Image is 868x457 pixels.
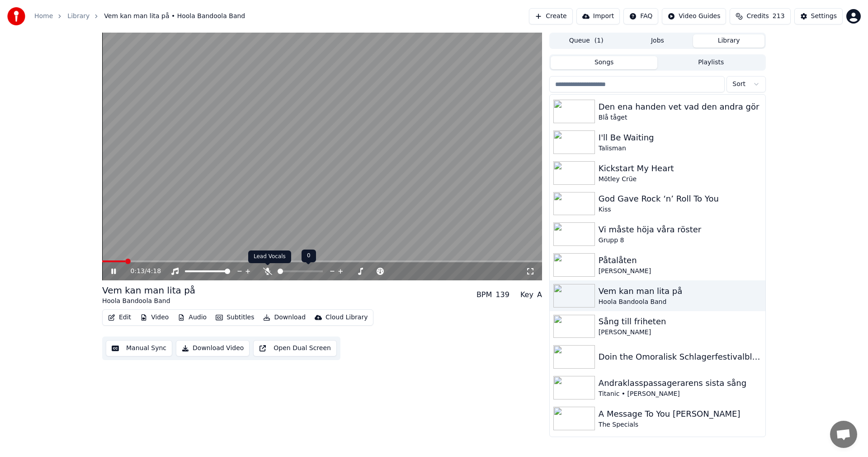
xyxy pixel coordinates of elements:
button: Playlists [657,56,764,69]
button: Jobs [622,34,693,48]
div: God Gave Rock ‘n’ Roll To You [599,192,762,205]
span: Vem kan man lita på • Hoola Bandoola Band [104,12,245,21]
button: Queue [551,34,622,48]
div: 139 [495,289,509,300]
div: Lead Vocals [248,250,291,263]
div: [PERSON_NAME] [599,328,762,337]
div: Cloud Library [325,313,368,322]
a: Home [34,12,53,21]
button: Subtitles [212,311,258,324]
div: Kickstart My Heart [599,162,762,175]
div: Blå tåget [599,113,762,122]
div: A Message To You [PERSON_NAME] [599,408,762,420]
div: Hoola Bandoola Band [102,297,195,306]
div: Doin the Omoralisk Schlagerfestivalblues [599,351,762,363]
div: / [131,267,152,276]
span: ( 1 ) [594,36,604,45]
div: Grupp 8 [599,236,762,245]
span: 4:18 [147,267,161,276]
button: Manual Sync [106,340,172,356]
div: Hoola Bandoola Band [599,298,762,307]
div: BPM [476,289,492,300]
span: 0:13 [131,267,145,276]
button: Import [576,8,620,24]
button: Open Dual Screen [253,340,337,356]
button: Audio [174,311,210,324]
div: The Specials [599,420,762,429]
div: Key [520,289,533,300]
span: 213 [773,12,785,21]
button: Edit [104,311,135,324]
div: Sång till friheten [599,315,762,328]
div: Andraklasspassagerarens sista sång [599,377,762,390]
div: Titanic • [PERSON_NAME] [599,390,762,399]
button: Download Video [176,340,250,356]
button: Download [259,311,309,324]
div: A [537,289,542,300]
div: Vem kan man lita på [599,285,762,298]
div: Mötley Crüe [599,175,762,184]
div: Vi måste höja våra röster [599,223,762,236]
div: [PERSON_NAME] [599,267,762,276]
div: Den ena handen vet vad den andra gör [599,101,762,113]
div: Påtalåten [599,254,762,267]
div: 0 [302,250,316,262]
a: Library [67,12,90,21]
button: FAQ [623,8,658,24]
div: Kiss [599,205,762,214]
nav: breadcrumb [34,12,245,21]
button: Video [137,311,172,324]
span: Sort [732,80,745,89]
button: Video Guides [662,8,726,24]
div: I'll Be Waiting [599,131,762,144]
button: Create [529,8,573,24]
img: youka [7,7,25,25]
button: Library [693,34,764,48]
button: Songs [551,56,658,69]
div: Settings [811,12,837,21]
span: Credits [746,12,769,21]
button: Credits213 [730,8,790,24]
div: Öppna chatt [830,421,857,448]
div: Vem kan man lita på [102,284,195,297]
div: Talisman [599,144,762,153]
button: Settings [794,8,843,24]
